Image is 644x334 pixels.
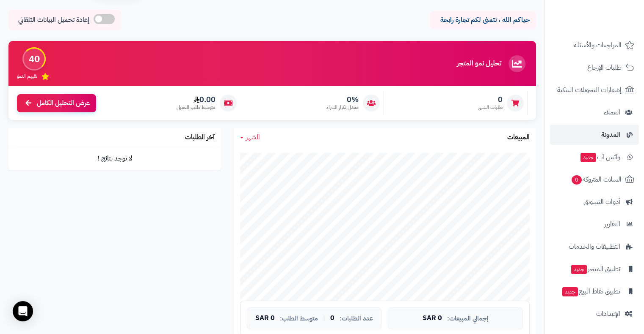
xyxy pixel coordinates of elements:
a: المراجعات والأسئلة [550,35,639,55]
span: 0 [478,95,503,104]
h3: تحليل نمو المتجر [457,60,501,68]
a: إشعارات التحويلات البنكية [550,80,639,100]
a: التقارير [550,214,639,234]
span: 0% [326,95,359,104]
span: أدوات التسويق [583,196,620,208]
span: تطبيق نقاط البيع [561,285,620,297]
a: التطبيقات والخدمات [550,236,639,257]
a: أدوات التسويق [550,192,639,212]
p: حياكم الله ، نتمنى لكم تجارة رابحة [437,15,530,25]
a: المدونة [550,125,639,145]
span: عدد الطلبات: [340,315,373,322]
span: 0 [330,315,334,322]
a: العملاء [550,102,639,122]
span: طلبات الإرجاع [587,62,622,73]
span: الشهر [246,132,260,142]
span: وآتس آب [580,151,620,163]
span: جديد [562,287,578,296]
span: الإعدادات [596,308,620,320]
span: المراجعات والأسئلة [574,39,622,51]
a: تطبيق المتجرجديد [550,259,639,279]
span: إشعارات التحويلات البنكية [557,84,622,96]
span: 0 SAR [255,315,275,322]
h3: المبيعات [507,134,530,141]
span: | [323,315,325,321]
td: لا توجد نتائج ! [8,147,221,170]
span: 0.00 [177,95,216,104]
span: 0 [572,175,582,185]
a: الشهر [240,133,260,142]
span: جديد [580,153,596,162]
img: logo-2.png [586,24,636,41]
a: عرض التحليل الكامل [17,94,96,112]
div: Open Intercom Messenger [13,301,33,321]
span: جديد [571,265,587,274]
span: معدل تكرار الشراء [326,104,359,111]
span: عرض التحليل الكامل [37,98,90,108]
span: العملاء [604,106,620,118]
a: السلات المتروكة0 [550,169,639,190]
span: تطبيق المتجر [570,263,620,275]
a: وآتس آبجديد [550,147,639,167]
span: إجمالي المبيعات: [447,315,489,322]
span: المدونة [601,129,620,141]
span: إعادة تحميل البيانات التلقائي [18,15,89,25]
span: طلبات الشهر [478,104,503,111]
span: متوسط الطلب: [280,315,318,322]
span: التقارير [604,218,620,230]
span: متوسط طلب العميل [177,104,216,111]
h3: آخر الطلبات [185,134,215,141]
span: 0 SAR [423,315,442,322]
span: السلات المتروكة [571,174,622,185]
a: طلبات الإرجاع [550,57,639,78]
a: الإعدادات [550,304,639,324]
span: تقييم النمو [17,73,37,80]
a: تطبيق نقاط البيعجديد [550,281,639,301]
span: التطبيقات والخدمات [569,241,620,253]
